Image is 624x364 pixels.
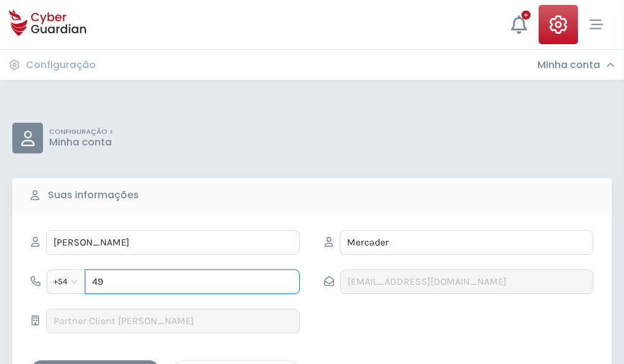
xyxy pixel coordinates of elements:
b: Suas informações [48,188,139,203]
div: + [521,10,531,20]
div: Minha conta [537,59,615,71]
h3: Configuração [26,59,96,71]
span: +54 [53,273,79,291]
p: CONFIGURAÇÃO > [49,128,113,136]
h3: Minha conta [537,59,600,71]
p: Minha conta [49,136,113,149]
